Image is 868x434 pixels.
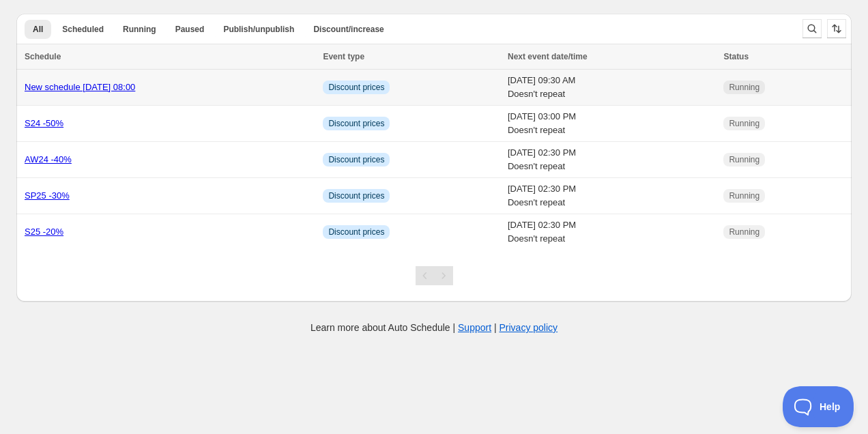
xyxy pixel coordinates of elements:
[25,190,70,201] a: SP25 -30%
[729,190,759,201] span: Running
[25,52,61,61] span: Schedule
[310,321,558,334] p: Learn more about Auto Schedule | |
[504,142,719,178] td: [DATE] 02:30 PM Doesn't repeat
[328,118,384,129] span: Discount prices
[328,227,384,237] span: Discount prices
[328,190,384,201] span: Discount prices
[504,70,719,106] td: [DATE] 09:30 AM Doesn't repeat
[504,178,719,214] td: [DATE] 02:30 PM Doesn't repeat
[313,24,384,35] span: Discount/increase
[123,24,156,35] span: Running
[416,266,453,285] nav: Pagination
[729,154,759,165] span: Running
[323,52,364,61] span: Event type
[508,52,588,61] span: Next event date/time
[783,386,854,427] iframe: Toggle Customer Support
[175,24,205,35] span: Paused
[729,118,759,129] span: Running
[729,227,759,237] span: Running
[25,118,63,128] a: S24 -50%
[458,322,491,333] a: Support
[25,82,135,92] a: New schedule [DATE] 08:00
[62,24,104,35] span: Scheduled
[25,154,72,164] a: AW24 -40%
[504,106,719,142] td: [DATE] 03:00 PM Doesn't repeat
[33,24,43,35] span: All
[328,154,384,165] span: Discount prices
[827,19,846,38] button: Sort the results
[500,322,558,333] a: Privacy policy
[723,52,749,61] span: Status
[802,19,822,38] button: Search and filter results
[25,227,63,237] a: S25 -20%
[328,82,384,93] span: Discount prices
[223,24,294,35] span: Publish/unpublish
[729,82,759,93] span: Running
[504,214,719,250] td: [DATE] 02:30 PM Doesn't repeat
